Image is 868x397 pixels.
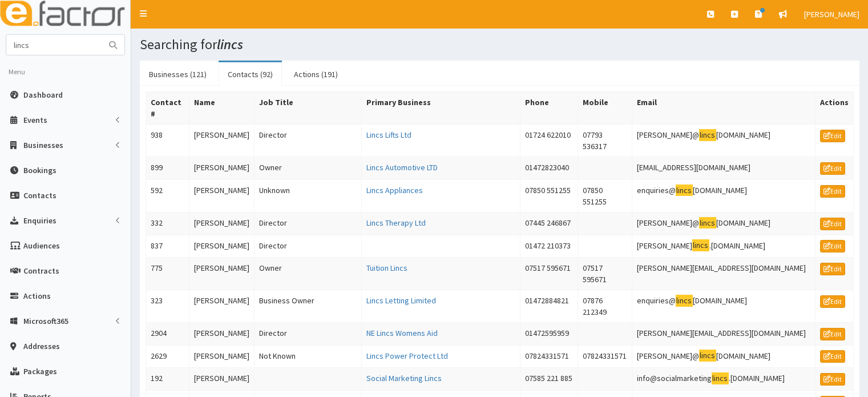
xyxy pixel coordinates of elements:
[189,212,254,235] td: [PERSON_NAME]
[820,263,845,275] a: Edit
[23,366,57,376] span: Packages
[23,140,63,150] span: Businesses
[632,157,815,180] td: [EMAIL_ADDRESS][DOMAIN_NAME]
[366,218,426,228] a: Lincs Therapy Ltd
[676,295,693,307] mark: lincs
[632,290,815,323] td: enquiries@ [DOMAIN_NAME]
[578,125,632,157] td: 07793 536317
[254,92,361,125] th: Job Title
[146,125,189,157] td: 938
[146,179,189,212] td: 592
[23,90,63,100] span: Dashboard
[520,368,578,391] td: 07585 221 885
[820,130,845,142] a: Edit
[189,92,254,125] th: Name
[254,235,361,258] td: Director
[23,215,56,226] span: Enquiries
[254,323,361,346] td: Director
[820,240,845,252] a: Edit
[520,235,578,258] td: 01472 210373
[632,323,815,346] td: [PERSON_NAME][EMAIL_ADDRESS][DOMAIN_NAME]
[820,328,845,340] a: Edit
[23,190,56,200] span: Contacts
[632,125,815,157] td: [PERSON_NAME]@ [DOMAIN_NAME]
[366,295,436,306] a: Lincs Letting Limited
[520,179,578,212] td: 07850 551255
[146,235,189,258] td: 837
[692,239,709,251] mark: lincs
[189,125,254,157] td: [PERSON_NAME]
[632,345,815,368] td: [PERSON_NAME]@ [DOMAIN_NAME]
[23,266,59,276] span: Contracts
[254,179,361,212] td: Unknown
[189,235,254,258] td: [PERSON_NAME]
[254,157,361,180] td: Owner
[254,125,361,157] td: Director
[146,92,189,125] th: Contact #
[820,373,845,386] a: Edit
[189,157,254,180] td: [PERSON_NAME]
[366,373,442,383] a: Social Marketing Lincs
[23,316,68,326] span: Microsoft365
[676,185,693,197] mark: lincs
[578,92,632,125] th: Mobile
[815,92,853,125] th: Actions
[189,290,254,323] td: [PERSON_NAME]
[189,323,254,346] td: [PERSON_NAME]
[6,35,102,55] input: Search...
[366,263,407,273] a: Tuition Lincs
[699,217,716,229] mark: lincs
[366,130,411,140] a: Lincs Lifts Ltd
[254,212,361,235] td: Director
[520,92,578,125] th: Phone
[520,323,578,346] td: 01472595959
[146,323,189,346] td: 2904
[578,345,632,368] td: 07824331571
[699,129,716,141] mark: lincs
[632,212,815,235] td: [PERSON_NAME]@ [DOMAIN_NAME]
[23,115,47,125] span: Events
[23,341,60,351] span: Addresses
[146,258,189,290] td: 775
[632,258,815,290] td: [PERSON_NAME][EMAIL_ADDRESS][DOMAIN_NAME]
[578,179,632,212] td: 07850 551255
[578,258,632,290] td: 07517 595671
[140,62,216,86] a: Businesses (121)
[23,291,51,301] span: Actions
[820,162,845,175] a: Edit
[520,125,578,157] td: 01724 622010
[520,258,578,290] td: 07517 595671
[254,345,361,368] td: Not Known
[146,345,189,368] td: 2629
[361,92,520,125] th: Primary Business
[366,351,448,361] a: Lincs Power Protect Ltd
[366,185,423,195] a: Lincs Appliances
[146,368,189,391] td: 192
[146,212,189,235] td: 332
[146,290,189,323] td: 323
[699,350,716,362] mark: lincs
[140,37,859,52] h1: Searching for
[578,290,632,323] td: 07876 212349
[254,258,361,290] td: Owner
[23,165,56,175] span: Bookings
[219,62,282,86] a: Contacts (92)
[366,162,438,173] a: Lincs Automotive LTD
[520,290,578,323] td: 01472884821
[146,157,189,180] td: 899
[366,328,438,338] a: NE Lincs Womens Aid
[189,258,254,290] td: [PERSON_NAME]
[804,9,859,19] span: [PERSON_NAME]
[632,368,815,391] td: info@socialmarketing .[DOMAIN_NAME]
[820,295,845,308] a: Edit
[820,218,845,230] a: Edit
[189,368,254,391] td: [PERSON_NAME]
[632,235,815,258] td: [PERSON_NAME] .[DOMAIN_NAME]
[189,179,254,212] td: [PERSON_NAME]
[632,92,815,125] th: Email
[520,212,578,235] td: 07445 246867
[820,185,845,198] a: Edit
[712,372,729,384] mark: lincs
[189,345,254,368] td: [PERSON_NAME]
[632,179,815,212] td: enquiries@ [DOMAIN_NAME]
